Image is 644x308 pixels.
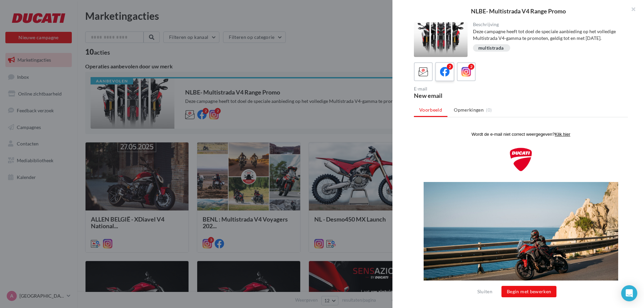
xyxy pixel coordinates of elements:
[478,46,504,51] div: multistrada
[454,107,484,113] span: Opmerkingen
[95,19,119,44] img: Ducati_Shield_2D_W.png
[447,64,453,70] div: 2
[468,64,474,70] div: 2
[473,28,623,42] div: Deze campagne heeft tot doel de speciale aanbieding op het volledige Multistrada V4-gamma te prom...
[486,107,492,113] span: (0)
[414,86,518,91] div: E-mail
[475,288,495,296] button: Sluiten
[403,8,633,14] div: NLBE- Multistrada V4 Range Promo
[501,286,556,297] button: Begin met bewerken
[10,54,204,184] img: DM_Ducati_Multistrada_20240730_01795_UC688712_low.jpg
[10,4,204,9] p: Wordt de e-mail niet correct weergegeven?
[473,22,623,27] div: Beschrijving
[621,285,637,301] div: Open Intercom Messenger
[414,93,518,99] div: New email
[141,4,156,9] u: Klik hier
